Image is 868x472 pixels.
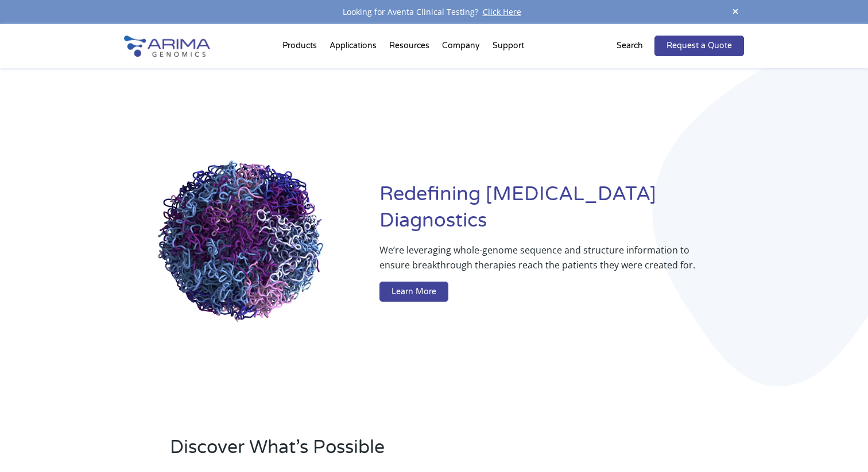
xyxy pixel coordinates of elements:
[124,5,744,19] div: Looking for Aventa Clinical Testing?
[478,6,526,17] a: Click Here
[170,435,580,469] h2: Discover What’s Possible
[654,36,744,56] a: Request a Quote
[379,243,698,282] p: We’re leveraging whole-genome sequence and structure information to ensure breakthrough therapies...
[811,417,868,472] iframe: Chat Widget
[379,282,448,302] a: Learn More
[617,38,643,53] p: Search
[124,36,210,57] img: Arima-Genomics-logo
[379,181,744,243] h1: Redefining [MEDICAL_DATA] Diagnostics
